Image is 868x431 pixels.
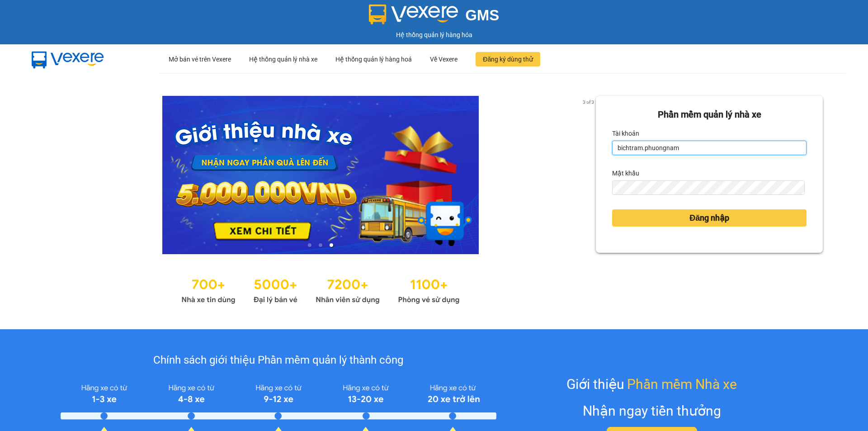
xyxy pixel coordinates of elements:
[465,7,499,24] span: GMS
[169,45,231,74] div: Mở bán vé trên Vexere
[483,54,533,64] span: Đăng ký dùng thử
[369,14,500,21] a: GMS
[566,374,737,395] div: Giới thiệu
[583,400,721,422] div: Nhận ngay tiền thưởng
[612,126,639,141] label: Tài khoản
[61,352,496,369] div: Chính sách giới thiệu Phần mềm quản lý thành công
[2,30,866,40] div: Hệ thống quản lý hàng hóa
[612,141,807,155] input: Tài khoản
[583,96,596,254] button: next slide / item
[627,374,737,395] span: Phần mềm Nhà xe
[45,96,58,254] button: previous slide / item
[23,44,113,74] img: mbUUG5Q.png
[330,243,333,247] li: slide item 3
[612,108,807,122] div: Phần mềm quản lý nhà xe
[612,166,639,180] label: Mật khẩu
[335,45,412,74] div: Hệ thống quản lý hàng hoá
[612,180,804,195] input: Mật khẩu
[476,52,540,66] button: Đăng ký dùng thử
[612,209,807,227] button: Đăng nhập
[181,272,460,307] img: Statistics.png
[580,96,596,108] p: 3 of 3
[308,243,311,247] li: slide item 1
[430,45,458,74] div: Về Vexere
[249,45,317,74] div: Hệ thống quản lý nhà xe
[689,212,729,224] span: Đăng nhập
[369,5,458,24] img: logo 2
[319,243,322,247] li: slide item 2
